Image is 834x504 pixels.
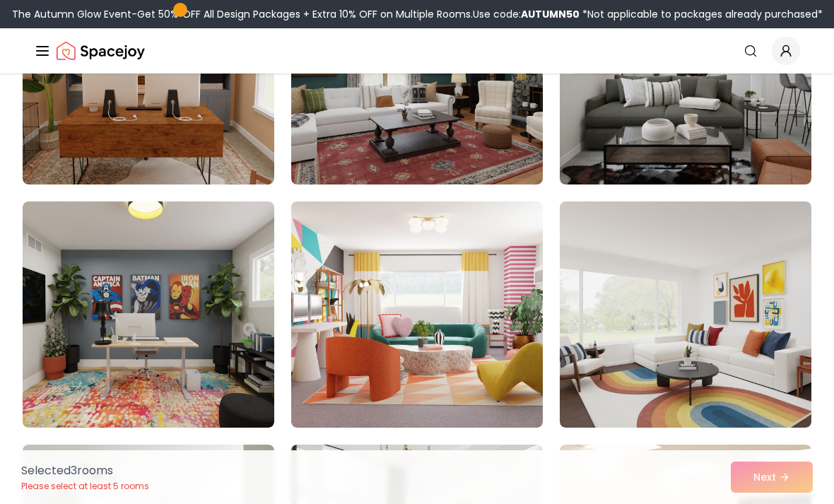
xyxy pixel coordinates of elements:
[291,201,543,428] img: Room room-92
[473,7,580,21] span: Use code:
[57,37,145,65] img: Spacejoy Logo
[21,481,149,492] p: Please select at least 5 rooms
[580,7,823,21] span: *Not applicable to packages already purchased*
[21,462,149,479] p: Selected 3 room s
[12,7,823,21] div: The Autumn Glow Event-Get 50% OFF All Design Packages + Extra 10% OFF on Multiple Rooms.
[57,37,145,65] a: Spacejoy
[23,201,274,428] img: Room room-91
[521,7,580,21] b: AUTUMN50
[560,201,811,428] img: Room room-93
[34,28,800,74] nav: Global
